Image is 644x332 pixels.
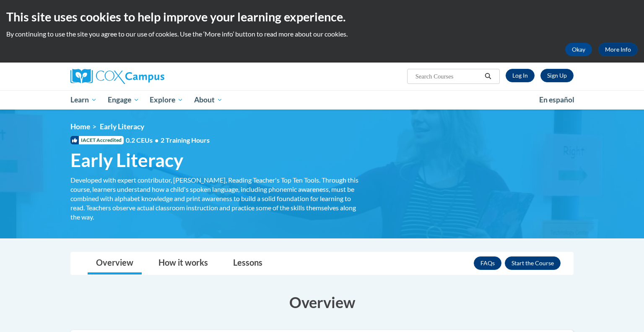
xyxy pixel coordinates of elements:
[126,136,210,145] span: 0.2 CEUs
[6,8,638,25] h2: This site uses cookies to help improve your learning experience.
[161,136,210,144] span: 2 Training Hours
[225,252,271,274] a: Lessons
[534,91,580,109] a: En español
[70,122,90,131] a: Home
[415,71,482,81] input: Search Courses
[70,292,574,313] h3: Overview
[100,122,144,131] span: Early Literacy
[565,43,592,56] button: Okay
[144,90,189,110] a: Explore
[155,136,158,144] span: •
[70,69,164,84] img: Cox Campus
[150,252,216,274] a: How it works
[70,149,183,171] span: Early Literacy
[70,175,360,222] div: Developed with expert contributor, [PERSON_NAME], Reading Teacher's Top Ten Tools. Through this c...
[540,69,574,82] a: Register
[194,95,223,105] span: About
[102,90,145,110] a: Engage
[70,136,124,144] span: IACET Accredited
[539,95,574,104] span: En español
[505,256,561,270] button: Enroll
[58,90,586,110] div: Main menu
[65,90,102,110] a: Learn
[150,95,183,105] span: Explore
[482,71,494,81] button: Search
[189,90,228,110] a: About
[88,252,142,274] a: Overview
[108,95,139,105] span: Engage
[598,43,638,56] a: More Info
[6,29,638,39] p: By continuing to use the site you agree to our use of cookies. Use the ‘More info’ button to read...
[474,256,501,270] a: FAQs
[70,95,97,105] span: Learn
[506,69,535,82] a: Log In
[70,69,230,84] a: Cox Campus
